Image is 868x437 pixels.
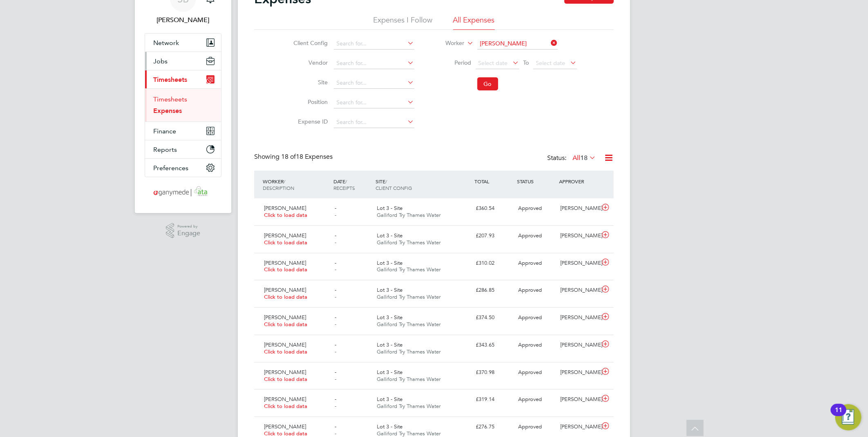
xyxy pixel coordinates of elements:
[177,223,200,230] span: Powered by
[264,266,307,273] span: Click to load data
[335,232,336,239] span: -
[518,423,542,430] span: Approved
[557,202,600,215] div: [PERSON_NAME]
[377,423,403,430] span: Lot 3 - Site
[377,286,403,293] span: Lot 3 - Site
[264,423,306,430] span: [PERSON_NAME]
[145,122,221,140] button: Finance
[153,57,168,65] span: Jobs
[335,239,336,246] span: -
[518,259,542,266] span: Approved
[335,293,336,300] span: -
[284,178,285,185] span: /
[291,59,328,66] label: Vendor
[335,403,336,410] span: -
[547,153,597,164] div: Status:
[145,70,221,88] button: Timesheets
[472,257,515,270] div: £310.02
[335,423,336,430] span: -
[377,369,403,376] span: Lot 3 - Site
[145,159,221,177] button: Preferences
[479,59,508,67] span: Select date
[377,259,403,266] span: Lot 3 - Site
[345,178,347,185] span: /
[264,232,306,239] span: [PERSON_NAME]
[335,341,336,348] span: -
[264,403,307,410] span: Click to load data
[557,257,600,270] div: [PERSON_NAME]
[377,396,403,403] span: Lot 3 - Site
[477,77,498,90] button: Go
[153,164,188,172] span: Preferences
[557,229,600,243] div: [PERSON_NAME]
[557,174,600,189] div: APPROVER
[518,369,542,376] span: Approved
[835,404,861,430] button: Open Resource Center, 11 new notifications
[335,396,336,403] span: -
[335,212,336,218] span: -
[377,212,441,218] span: Galliford Try Thames Water
[435,59,472,66] label: Period
[264,212,307,218] span: Click to load data
[145,15,221,25] span: Samantha Briggs
[145,88,221,122] div: Timesheets
[334,58,414,69] input: Search for...
[261,174,331,195] div: WORKER
[335,430,336,437] span: -
[153,127,176,135] span: Finance
[331,174,374,195] div: DATE
[264,286,306,293] span: [PERSON_NAME]
[377,321,441,328] span: Galliford Try Thames Water
[377,293,441,300] span: Galliford Try Thames Water
[536,59,566,67] span: Select date
[377,205,403,212] span: Lot 3 - Site
[472,202,515,215] div: £360.54
[166,223,201,239] a: Powered byEngage
[518,286,542,293] span: Approved
[472,174,515,189] div: TOTAL
[472,311,515,324] div: £374.50
[145,140,221,158] button: Reports
[264,259,306,266] span: [PERSON_NAME]
[264,341,306,348] span: [PERSON_NAME]
[374,15,433,30] li: Expenses I Follow
[472,284,515,297] div: £286.85
[254,153,334,161] div: Showing
[281,153,333,161] span: 18 Expenses
[291,118,328,125] label: Expense ID
[428,39,465,47] label: Worker
[153,76,187,83] span: Timesheets
[472,338,515,352] div: £343.65
[291,98,328,106] label: Position
[377,430,441,437] span: Galliford Try Thames Water
[580,154,588,162] span: 18
[145,52,221,70] button: Jobs
[264,205,306,212] span: [PERSON_NAME]
[335,314,336,321] span: -
[557,284,600,297] div: [PERSON_NAME]
[264,293,307,300] span: Click to load data
[377,314,403,321] span: Lot 3 - Site
[264,348,307,355] span: Click to load data
[335,348,336,355] span: -
[264,369,306,376] span: [PERSON_NAME]
[153,95,187,103] a: Timesheets
[264,321,307,328] span: Click to load data
[263,185,294,191] span: DESCRIPTION
[377,376,441,383] span: Galliford Try Thames Water
[376,185,412,191] span: CLIENT CONFIG
[557,420,600,434] div: [PERSON_NAME]
[557,393,600,406] div: [PERSON_NAME]
[477,38,558,50] input: Search for...
[177,230,200,237] span: Engage
[472,420,515,434] div: £276.75
[518,341,542,348] span: Approved
[335,369,336,376] span: -
[291,79,328,86] label: Site
[264,430,307,437] span: Click to load data
[518,396,542,403] span: Approved
[335,259,336,266] span: -
[515,174,557,189] div: STATUS
[377,341,403,348] span: Lot 3 - Site
[151,185,215,198] img: ganymedesolutions-logo-retina.png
